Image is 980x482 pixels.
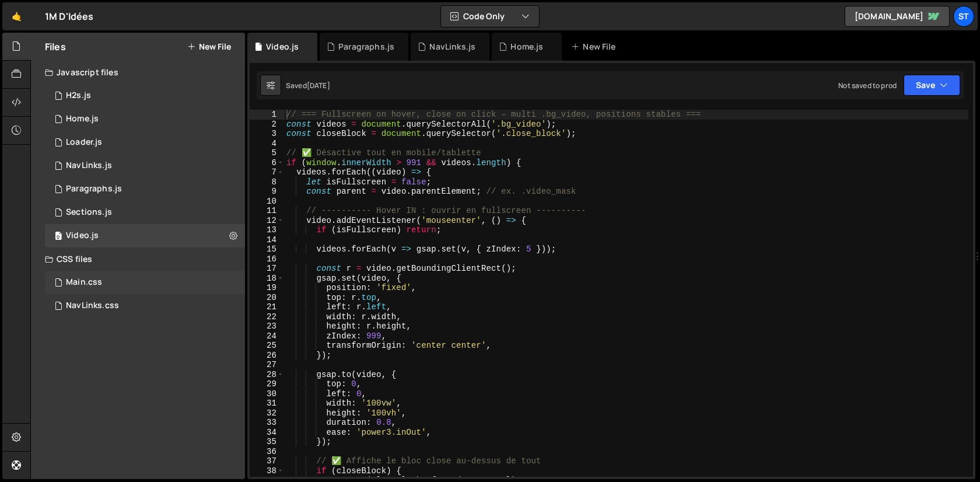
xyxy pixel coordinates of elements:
[441,6,539,27] button: Code Only
[250,302,284,312] div: 21
[250,206,284,216] div: 11
[250,274,284,284] div: 18
[904,75,960,96] button: Save
[66,230,99,241] div: Video.js
[2,2,31,30] a: 🤙
[250,418,284,428] div: 33
[429,41,475,53] div: NavLinks.js
[250,341,284,351] div: 25
[250,428,284,438] div: 34
[250,129,284,139] div: 3
[953,6,974,27] a: St
[250,254,284,264] div: 16
[250,245,284,254] div: 15
[45,40,66,53] h2: Files
[66,207,112,218] div: Sections.js
[250,293,284,303] div: 20
[45,131,245,154] div: 16858/46089.js
[250,139,284,149] div: 4
[45,201,245,224] div: 16858/46085.js
[250,331,284,341] div: 24
[250,360,284,370] div: 27
[66,90,91,101] div: H2s.js
[250,264,284,274] div: 17
[250,216,284,226] div: 12
[845,6,950,27] a: [DOMAIN_NAME]
[250,370,284,380] div: 28
[250,177,284,187] div: 8
[338,41,394,53] div: Paragraphs.js
[45,9,94,23] div: 1M D'Idées
[250,389,284,399] div: 30
[66,114,99,124] div: Home.js
[45,271,245,294] div: 16858/46090.css
[250,235,284,245] div: 14
[66,160,112,171] div: NavLinks.js
[510,41,543,53] div: Home.js
[66,301,119,311] div: NavLinks.css
[45,224,245,247] div: 16858/46082.js
[250,167,284,177] div: 7
[250,466,284,476] div: 38
[250,225,284,235] div: 13
[187,42,231,51] button: New File
[307,81,330,90] div: [DATE]
[250,437,284,447] div: 35
[250,110,284,120] div: 1
[571,41,620,53] div: New File
[250,120,284,130] div: 2
[250,322,284,331] div: 23
[250,447,284,457] div: 36
[45,177,245,201] div: 16858/46084.js
[250,187,284,197] div: 9
[250,283,284,293] div: 19
[266,41,299,53] div: Video.js
[55,232,62,242] span: 0
[250,197,284,207] div: 10
[250,351,284,361] div: 26
[45,84,245,107] div: 16858/46088.js
[250,379,284,389] div: 29
[31,61,245,84] div: Javascript files
[250,456,284,466] div: 37
[45,107,245,131] div: 16858/46839.js
[286,81,330,90] div: Saved
[838,81,897,90] div: Not saved to prod
[66,184,122,194] div: Paragraphs.js
[250,312,284,322] div: 22
[250,399,284,408] div: 31
[66,137,102,148] div: Loader.js
[45,154,245,177] div: 16858/46091.js
[250,148,284,158] div: 5
[250,158,284,168] div: 6
[250,408,284,418] div: 32
[31,247,245,271] div: CSS files
[45,294,245,317] div: 16858/46083.css
[66,277,102,288] div: Main.css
